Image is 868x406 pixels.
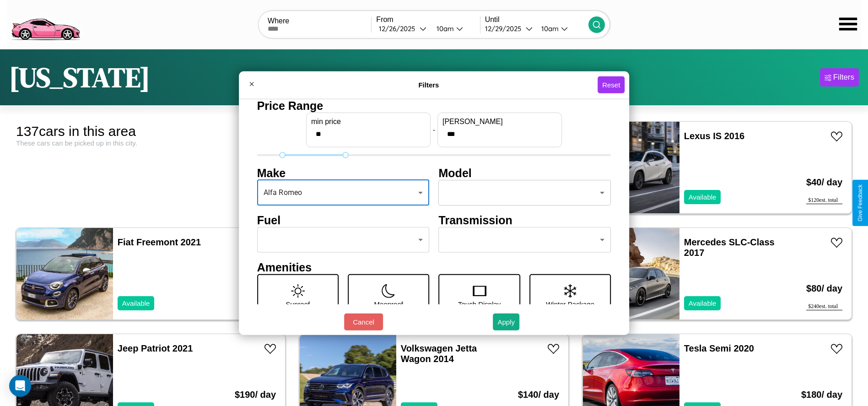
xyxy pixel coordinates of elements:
[442,117,557,125] label: [PERSON_NAME]
[429,24,480,33] button: 10am
[546,298,594,310] p: Winter Package
[268,17,371,25] label: Where
[806,197,842,204] div: $ 120 est. total
[598,76,625,93] button: Reset
[118,237,201,247] a: Fiat Freemont 2021
[118,343,193,353] a: Jeep Patriot 2021
[379,24,420,33] div: 12 / 26 / 2025
[493,314,519,330] button: Apply
[374,298,403,310] p: Moonroof
[257,179,430,205] div: Alfa Romeo
[9,59,150,96] h1: [US_STATE]
[401,343,477,364] a: Volkswagen Jetta Wagon 2014
[689,297,717,309] p: Available
[684,237,775,258] a: Mercedes SLC-Class 2017
[689,191,717,203] p: Available
[833,73,854,82] div: Filters
[286,298,310,310] p: Sunroof
[537,24,561,33] div: 10am
[344,314,383,330] button: Cancel
[122,297,150,309] p: Available
[376,24,429,33] button: 12/26/2025
[260,81,598,89] h4: Filters
[857,184,863,222] div: Give Feedback
[16,139,286,147] div: These cars can be picked up in this city.
[485,24,526,33] div: 12 / 29 / 2025
[7,5,84,43] img: logo
[433,124,435,136] p: -
[534,24,588,33] button: 10am
[806,303,842,310] div: $ 240 est. total
[257,213,430,227] h4: Fuel
[439,166,611,179] h4: Model
[684,343,754,353] a: Tesla Semi 2020
[257,99,611,112] h4: Price Range
[684,131,744,141] a: Lexus IS 2016
[485,16,588,24] label: Until
[257,260,611,274] h4: Amenities
[806,274,842,303] h3: $ 80 / day
[376,16,480,24] label: From
[806,168,842,197] h3: $ 40 / day
[820,68,859,87] button: Filters
[16,124,286,139] div: 137 cars in this area
[311,117,426,125] label: min price
[9,375,31,397] div: Open Intercom Messenger
[257,166,430,179] h4: Make
[439,213,611,227] h4: Transmission
[458,298,501,310] p: Touch Display
[432,24,456,33] div: 10am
